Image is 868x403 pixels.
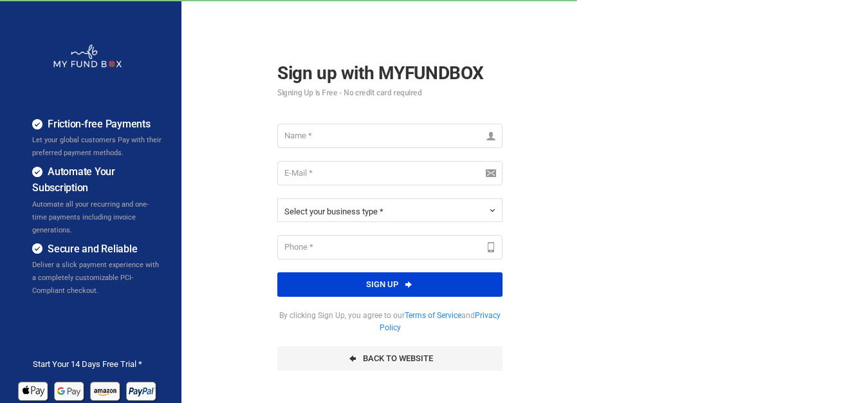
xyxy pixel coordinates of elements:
[284,207,383,216] span: Select your business type *
[32,261,159,295] span: Deliver a slick payment experience with a completely customizable PCI-Compliant checkout.
[277,198,503,222] button: Select your business type *
[380,311,501,332] a: Privacy Policy
[277,235,503,259] input: Phone *
[32,200,149,234] span: Automate all your recurring and one-time payments including invoice generations.
[277,161,503,185] input: E-Mail *
[32,164,162,196] h4: Automate Your Subscription
[53,44,123,68] img: whiteMFB.png
[277,272,503,297] button: Sign up
[277,124,503,148] input: Name *
[32,117,162,133] h4: Friction-free Payments
[277,89,503,97] small: Signing Up is Free - No credit card required
[32,136,162,157] span: Let your global customers Pay with their preferred payment methods.
[277,59,503,97] h2: Sign up with MYFUNDBOX
[277,346,503,371] a: Back To Website
[32,241,162,258] h4: Secure and Reliable
[405,311,461,320] a: Terms of Service
[277,310,503,333] span: By clicking Sign Up, you agree to our and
